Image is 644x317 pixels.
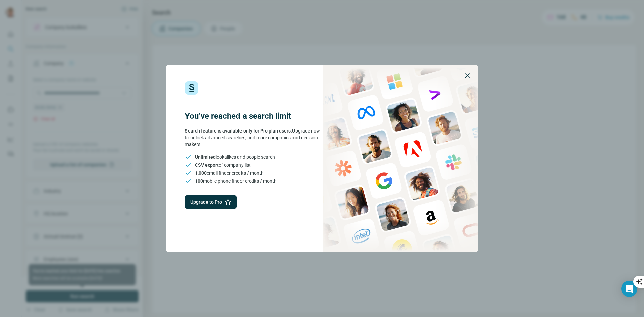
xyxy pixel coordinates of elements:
span: CSV export [195,162,219,168]
span: Unlimited [195,154,216,160]
span: of company list [195,162,251,168]
img: Surfe Stock Photo - showing people and technologies [323,65,478,252]
span: 1,000 [195,170,207,176]
span: 100 [195,178,203,184]
span: mobile phone finder credits / month [195,178,277,184]
button: Upgrade to Pro [185,195,237,209]
div: Upgrade now to unlock advanced searches, find more companies and decision-makers! [185,127,322,148]
h3: You’ve reached a search limit [185,111,322,121]
div: Open Intercom Messenger [621,281,637,297]
img: Surfe Logo [185,81,198,95]
span: Search feature is available only for Pro plan users. [185,128,292,134]
span: email finder credits / month [195,170,264,176]
span: lookalikes and people search [195,154,275,160]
